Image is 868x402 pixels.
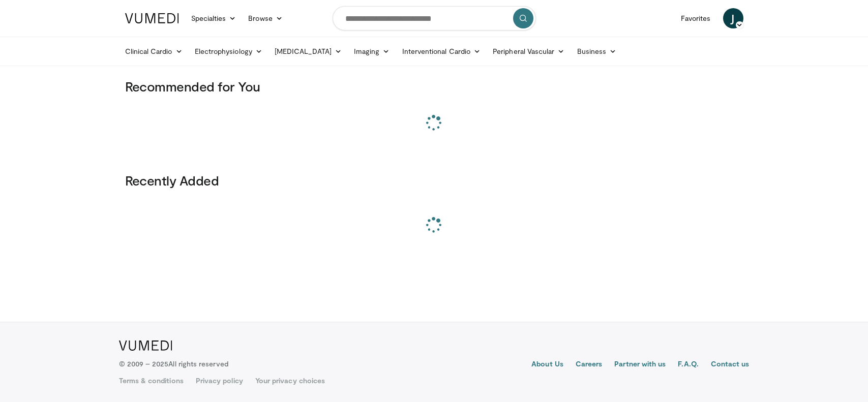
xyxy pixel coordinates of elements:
input: Search topics, interventions [333,6,536,30]
img: VuMedi Logo [119,341,172,351]
h3: Recently Added [125,172,743,189]
a: [MEDICAL_DATA] [268,41,348,61]
p: © 2009 – 2025 [119,359,228,369]
a: Peripheral Vascular [487,41,571,61]
h3: Recommended for You [125,78,743,95]
a: Partner with us [614,359,666,371]
a: Favorites [675,8,717,28]
a: Terms & conditions [119,376,184,386]
a: Business [571,41,623,61]
a: Specialties [185,8,243,28]
a: Careers [576,359,603,371]
a: About Us [531,359,563,371]
a: Clinical Cardio [119,41,189,61]
a: Imaging [348,41,396,61]
img: VuMedi Logo [125,13,179,23]
a: Privacy policy [196,376,243,386]
a: Your privacy choices [255,376,325,386]
a: Electrophysiology [189,41,268,61]
a: J [723,8,743,28]
span: All rights reserved [168,359,228,368]
a: F.A.Q. [678,359,698,371]
a: Contact us [711,359,750,371]
a: Browse [242,8,289,28]
a: Interventional Cardio [396,41,487,61]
